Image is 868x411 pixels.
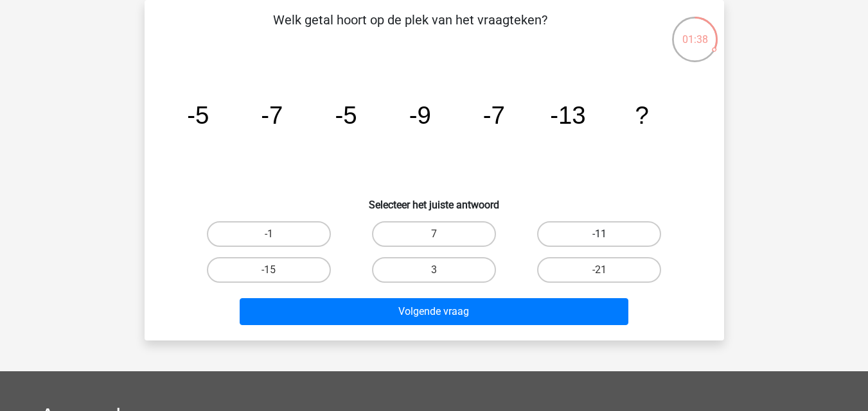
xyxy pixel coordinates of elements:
div: 01:38 [671,15,719,47]
h6: Selecteer het juiste antwoord [165,189,704,211]
tspan: -7 [483,101,504,129]
label: 3 [372,257,496,283]
label: -21 [537,257,661,283]
label: 7 [372,221,496,247]
label: -15 [207,257,331,283]
tspan: -7 [261,101,283,129]
p: Welk getal hoort op de plek van het vraagteken? [165,10,655,49]
label: -11 [537,221,661,247]
tspan: -5 [187,101,209,129]
label: -1 [207,221,331,247]
tspan: -9 [409,101,430,129]
button: Volgende vraag [240,298,628,325]
tspan: -5 [335,101,357,129]
tspan: -13 [550,101,585,129]
tspan: ? [635,101,648,129]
